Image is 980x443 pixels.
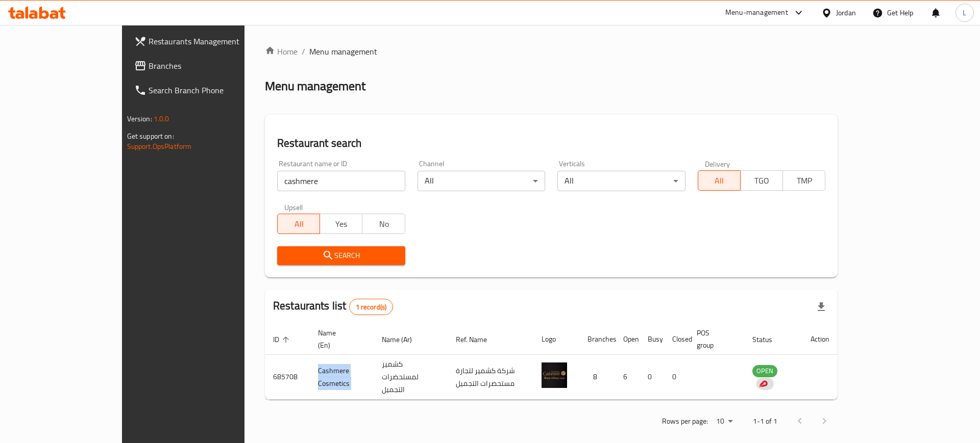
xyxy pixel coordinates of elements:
[640,355,664,400] td: 0
[802,324,838,355] th: Action
[350,302,393,312] span: 1 record(s)
[758,379,768,388] img: delivery hero logo
[418,171,546,191] div: All
[277,136,825,151] h2: Restaurant search
[310,355,374,400] td: Cashmere Cosmetics
[664,355,689,400] td: 0
[615,355,640,400] td: 6
[126,78,286,102] a: Search Branch Phone
[697,327,732,351] span: POS group
[277,246,405,265] button: Search
[149,35,278,47] span: Restaurants Management
[448,355,533,400] td: شركة كشمير لتجارة مستحضرات التجميل
[277,214,320,234] button: All
[787,173,821,188] span: TMP
[782,170,825,191] button: TMP
[725,7,788,19] div: Menu-management
[382,333,425,346] span: Name (Ar)
[366,217,401,231] span: No
[753,415,777,428] p: 1-1 of 1
[302,45,305,58] li: /
[126,29,286,54] a: Restaurants Management
[149,60,278,72] span: Branches
[963,7,966,18] span: L
[698,170,741,191] button: All
[127,112,152,125] span: Version:
[320,214,362,234] button: Yes
[284,203,303,211] label: Upsell
[282,217,316,231] span: All
[362,214,405,234] button: No
[273,298,393,315] h2: Restaurants list
[277,171,405,191] input: Search for restaurant name or ID..
[745,173,779,188] span: TGO
[533,324,579,355] th: Logo
[265,324,838,400] table: enhanced table
[664,324,689,355] th: Closed
[127,140,192,153] a: Support.OpsPlatform
[752,365,777,377] span: OPEN
[273,333,292,346] span: ID
[579,355,615,400] td: 8
[712,414,737,429] div: Rows per page:
[640,324,664,355] th: Busy
[309,45,377,58] span: Menu management
[740,170,783,191] button: TGO
[809,295,834,319] div: Export file
[265,355,310,400] td: 685708
[374,355,448,400] td: كشمير لمستحضرات التجميل
[579,324,615,355] th: Branches
[149,84,278,96] span: Search Branch Phone
[542,362,567,388] img: Cashmere Cosmetics
[662,415,708,428] p: Rows per page:
[456,333,500,346] span: Ref. Name
[126,54,286,78] a: Branches
[705,160,730,167] label: Delivery
[285,249,397,262] span: Search
[127,129,174,143] span: Get support on:
[265,45,838,58] nav: breadcrumb
[318,327,361,351] span: Name (En)
[265,78,365,94] h2: Menu management
[702,173,737,188] span: All
[154,112,169,125] span: 1.0.0
[324,217,358,231] span: Yes
[557,171,685,191] div: All
[752,333,786,346] span: Status
[756,378,774,390] div: Indicates that the vendor menu management has been moved to DH Catalog service
[836,7,856,18] div: Jordan
[615,324,640,355] th: Open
